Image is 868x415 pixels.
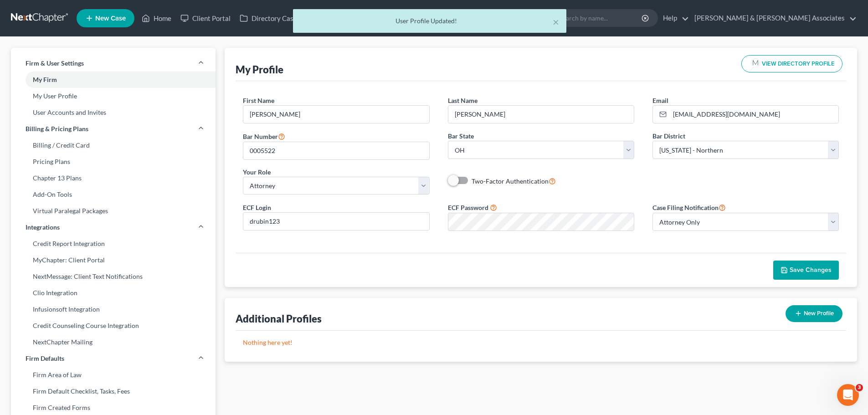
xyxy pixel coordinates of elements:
[762,61,835,67] span: VIEW DIRECTORY PROFILE
[11,318,216,334] a: Credit Counseling Course Integration
[448,106,634,123] input: Enter last name...
[26,223,60,232] span: Integrations
[243,97,274,104] span: First Name
[11,367,216,383] a: Firm Area of Law
[11,236,216,252] a: Credit Report Integration
[11,350,216,367] a: Firm Defaults
[243,142,429,159] input: #
[11,104,216,121] a: User Accounts and Invites
[448,97,478,104] span: Last Name
[11,301,216,318] a: Infusionsoft Integration
[856,384,863,391] span: 3
[11,285,216,301] a: Clio Integration
[741,55,842,72] button: VIEW DIRECTORY PROFILE
[837,384,859,406] iframe: Intercom live chat
[11,154,216,170] a: Pricing Plans
[11,137,216,154] a: Billing / Credit Card
[243,131,285,142] label: Bar Number
[11,170,216,186] a: Chapter 13 Plans
[243,213,429,230] input: Enter ecf login...
[448,203,488,212] label: ECF Password
[749,57,762,70] img: modern-attorney-logo-488310dd42d0e56951fffe13e3ed90e038bc441dd813d23dff0c9337a977f38e.png
[652,131,685,141] label: Bar District
[11,55,216,72] a: Firm & User Settings
[553,16,559,27] button: ×
[11,268,216,285] a: NextMessage: Client Text Notifications
[243,338,839,347] p: Nothing here yet!
[11,334,216,350] a: NextChapter Mailing
[652,97,668,104] span: Email
[243,203,271,212] label: ECF Login
[786,305,842,322] button: New Profile
[11,88,216,104] a: My User Profile
[11,252,216,268] a: MyChapter: Client Portal
[11,186,216,203] a: Add-On Tools
[11,203,216,219] a: Virtual Paralegal Packages
[243,168,271,176] span: Your Role
[11,121,216,137] a: Billing & Pricing Plans
[11,72,216,88] a: My Firm
[26,124,88,133] span: Billing & Pricing Plans
[652,202,726,213] label: Case Filing Notification
[300,16,559,26] div: User Profile Updated!
[472,177,549,185] span: Two-Factor Authentication
[26,59,84,68] span: Firm & User Settings
[670,106,838,123] input: Enter email...
[448,131,474,141] label: Bar State
[243,106,429,123] input: Enter first name...
[773,261,839,280] button: Save Changes
[26,354,64,363] span: Firm Defaults
[790,266,832,274] span: Save Changes
[11,383,216,400] a: Firm Default Checklist, Tasks, Fees
[11,219,216,236] a: Integrations
[236,63,283,76] div: My Profile
[236,312,322,325] div: Additional Profiles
